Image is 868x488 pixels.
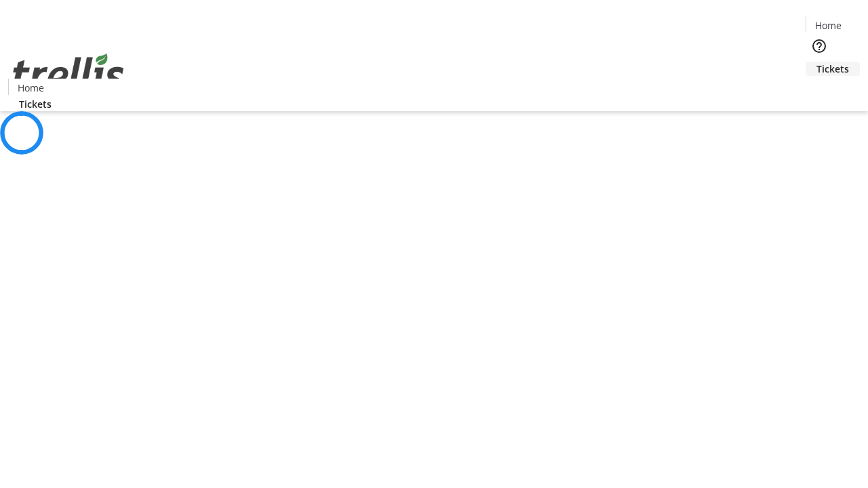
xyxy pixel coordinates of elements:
a: Home [806,18,850,33]
span: Tickets [19,97,52,111]
img: Orient E2E Organization jVxkaWNjuz's Logo [8,39,129,106]
span: Home [18,81,44,95]
span: Home [815,18,842,33]
a: Tickets [8,97,62,111]
button: Cart [806,76,833,103]
a: Home [9,81,52,95]
button: Help [806,33,833,60]
a: Tickets [806,62,860,76]
span: Tickets [816,62,849,76]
